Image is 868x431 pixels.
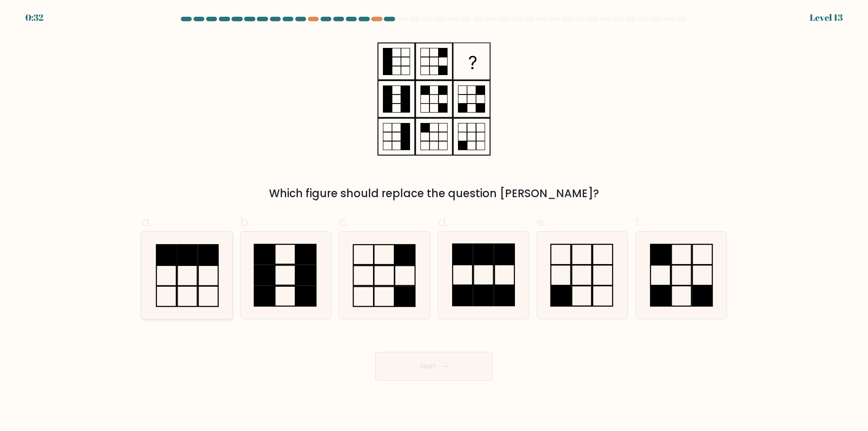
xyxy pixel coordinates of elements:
[339,213,349,231] span: c.
[146,185,722,202] div: Which figure should replace the question [PERSON_NAME]?
[635,213,642,231] span: f.
[438,213,448,231] span: d.
[141,213,152,231] span: a.
[810,11,843,24] div: Level 13
[537,213,547,231] span: e.
[375,352,493,381] button: Next
[240,213,251,231] span: b.
[25,11,43,24] div: 0:32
